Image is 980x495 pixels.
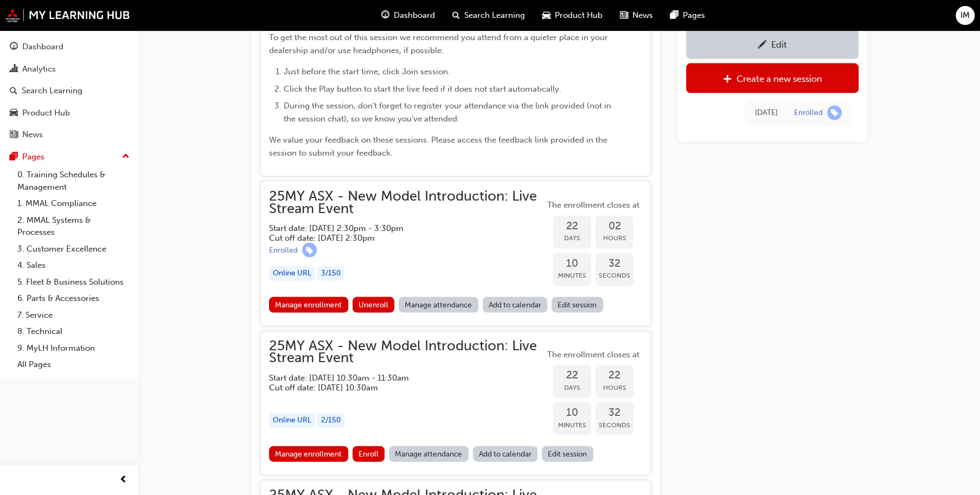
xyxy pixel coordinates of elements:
a: News [4,125,134,145]
button: 25MY ASX - New Model Introduction: Live Stream EventStart date: [DATE] 10:30am - 11:30am Cut off ... [269,340,642,467]
span: guage-icon [381,9,389,22]
div: Search Learning [22,85,82,97]
span: car-icon [10,108,18,118]
span: Product Hub [555,9,603,22]
div: Create a new session [736,73,822,84]
span: 02 [595,220,633,233]
a: Manage enrollment [269,446,348,462]
a: Edit session [552,297,603,313]
a: Manage attendance [389,446,469,462]
span: Days [553,382,591,394]
a: car-iconProduct Hub [534,4,611,27]
span: Unenroll [358,300,388,310]
a: 5. Fleet & Business Solutions [13,274,134,291]
a: 7. Service [13,307,134,324]
div: 2 / 150 [317,413,344,428]
div: Online URL [269,266,315,281]
a: Edit [686,29,859,59]
span: search-icon [10,86,17,96]
button: 25MY ASX - New Model Introduction: Live Stream EventStart date: [DATE] 2:30pm - 3:30pm Cut off da... [269,190,642,317]
img: mmal [5,8,130,22]
span: 25MY ASX - New Model Introduction: Live Stream Event [269,340,545,364]
span: guage-icon [10,42,18,52]
span: During the session, don't forget to register your attendance via the link provided (not in the se... [284,101,613,124]
div: Dashboard [22,41,63,53]
span: Pages [683,9,705,22]
a: Add to calendar [473,446,538,462]
span: up-icon [122,150,130,164]
span: 32 [595,258,633,270]
span: 25MY ASX - New Model Introduction: Live Stream Event [269,190,545,215]
a: All Pages [13,356,134,373]
button: Enroll [353,446,385,462]
div: Pages [22,151,44,163]
h5: Start date: [DATE] 10:30am - 11:30am [269,373,527,383]
span: learningRecordVerb_ENROLL-icon [827,106,842,120]
span: pages-icon [670,9,678,22]
span: Click the Play button to start the live feed if it does not start automatically. [284,84,561,94]
button: IM [956,6,975,25]
a: guage-iconDashboard [373,4,444,27]
span: pages-icon [10,152,18,162]
span: chart-icon [10,65,18,74]
span: IM [960,9,970,22]
div: Tue Sep 30 2025 10:48:25 GMT+1000 (Australian Eastern Standard Time) [755,107,778,119]
div: Analytics [22,63,56,75]
button: Pages [4,147,134,167]
a: 6. Parts & Accessories [13,290,134,307]
span: To get the most out of this session we recommend you attend from a quieter place in your dealersh... [269,33,610,55]
a: 2. MMAL Systems & Processes [13,212,134,241]
a: Edit session [542,446,593,462]
span: news-icon [10,130,18,140]
h5: Cut off date: [DATE] 2:30pm [269,233,527,243]
div: Online URL [269,413,315,428]
span: The enrollment closes at [545,199,642,211]
div: Product Hub [22,107,70,119]
span: Enroll [358,449,379,459]
a: 3. Customer Excellence [13,241,134,258]
span: Dashboard [394,9,435,22]
span: news-icon [620,9,628,22]
a: 0. Training Schedules & Management [13,166,134,195]
a: Search Learning [4,81,134,101]
a: 9. MyLH Information [13,340,134,357]
a: Analytics [4,59,134,79]
a: Add to calendar [483,297,548,313]
span: Seconds [595,269,633,282]
span: plus-icon [723,74,732,85]
a: 8. Technical [13,323,134,340]
a: 1. MMAL Compliance [13,195,134,212]
a: Dashboard [4,37,134,57]
a: Create a new session [686,63,859,93]
span: Just before the start time, click Join session. [284,67,450,76]
span: prev-icon [119,473,127,487]
span: 10 [553,407,591,419]
span: 10 [553,258,591,270]
span: car-icon [542,9,550,22]
div: Enrolled [794,108,823,118]
div: 3 / 150 [317,266,344,281]
span: News [632,9,653,22]
h5: Cut off date: [DATE] 10:30am [269,383,527,393]
div: Edit [771,39,787,50]
span: Days [553,232,591,245]
span: pencil-icon [758,40,767,51]
div: Enrolled [269,246,298,256]
a: Manage enrollment [269,297,348,313]
a: search-iconSearch Learning [444,4,534,27]
span: Search Learning [464,9,525,22]
span: Minutes [553,419,591,432]
span: 22 [595,369,633,382]
h5: Start date: [DATE] 2:30pm - 3:30pm [269,223,527,233]
button: Unenroll [353,297,395,313]
span: Minutes [553,269,591,282]
a: 4. Sales [13,257,134,274]
div: News [22,128,43,141]
a: news-iconNews [611,4,662,27]
a: pages-iconPages [662,4,714,27]
span: Hours [595,382,633,394]
span: 32 [595,407,633,419]
span: Seconds [595,419,633,432]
